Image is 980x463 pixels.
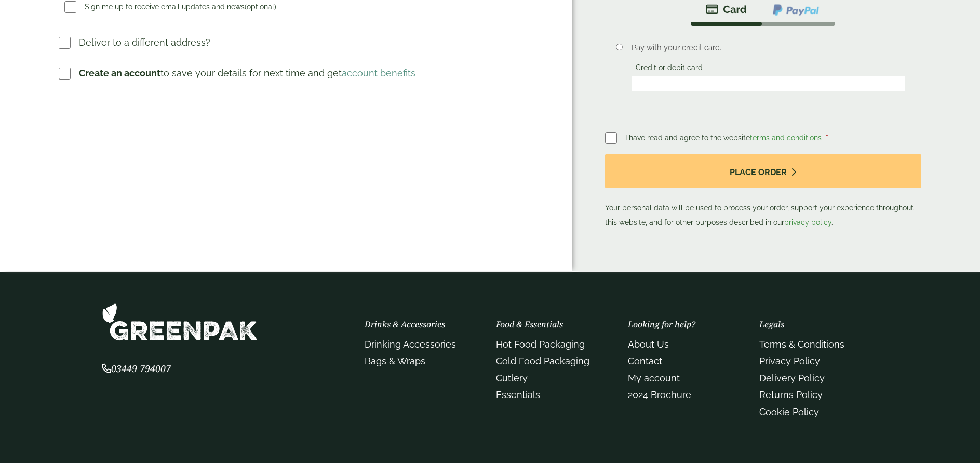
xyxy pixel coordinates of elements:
a: Essentials [496,389,540,400]
a: Returns Policy [759,389,823,400]
button: Place order [605,154,921,188]
img: ppcp-gateway.png [772,3,820,17]
span: I have read and agree to the website [625,134,824,142]
a: About Us [628,339,669,350]
a: terms and conditions [750,134,822,142]
a: privacy policy [784,218,831,227]
a: Drinking Accessories [365,339,456,350]
label: Credit or debit card [632,63,707,75]
p: Deliver to a different address? [79,35,210,49]
span: (optional) [245,3,276,11]
a: Privacy Policy [759,355,820,366]
a: Cutlery [496,373,528,383]
a: My account [628,373,680,383]
strong: Create an account [79,68,160,78]
input: Sign me up to receive email updates and news(optional) [64,1,76,13]
p: Pay with your credit card. [632,42,905,54]
abbr: required [826,134,828,142]
a: Hot Food Packaging [496,339,585,350]
a: Delivery Policy [759,373,825,383]
label: Sign me up to receive email updates and news [60,3,280,14]
a: 03449 794007 [102,364,171,374]
p: Your personal data will be used to process your order, support your experience throughout this we... [605,154,921,230]
a: Cookie Policy [759,406,819,417]
img: GreenPak Supplies [102,303,258,341]
a: Bags & Wraps [365,355,425,366]
a: 2024 Brochure [628,389,691,400]
iframe: Secure card payment input frame [635,79,902,88]
a: Cold Food Packaging [496,355,589,366]
a: account benefits [342,68,415,78]
img: stripe.png [706,3,747,16]
a: Terms & Conditions [759,339,844,350]
span: 03449 794007 [102,362,171,375]
a: Contact [628,355,662,366]
p: to save your details for next time and get [79,66,415,80]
